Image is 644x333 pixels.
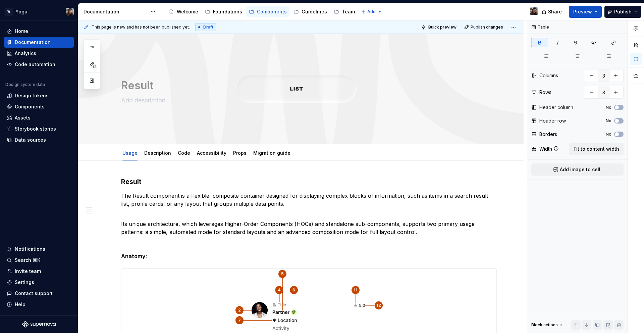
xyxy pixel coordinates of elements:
[539,104,573,111] div: Header column
[233,150,247,156] a: Props
[291,6,330,17] a: Guidelines
[604,6,641,18] button: Publish
[15,246,45,252] div: Notifications
[5,82,45,87] div: Design system data
[531,320,564,330] div: Block actions
[175,146,193,160] div: Code
[120,146,140,160] div: Usage
[91,64,97,69] span: 12
[15,268,41,275] div: Invite team
[302,8,327,15] div: Guidelines
[4,124,74,134] a: Storybook stories
[15,92,49,99] div: Design tokens
[166,5,358,18] div: Page tree
[84,8,147,15] div: Documentation
[367,9,376,14] span: Add
[4,90,74,101] a: Design tokens
[4,255,74,266] button: Search ⌘K
[15,50,36,57] div: Analytics
[257,8,287,15] div: Components
[15,103,45,110] div: Components
[539,89,551,96] div: Rows
[15,126,56,132] div: Storybook stories
[342,8,355,15] div: Team
[15,114,31,121] div: Assets
[15,290,53,297] div: Contact support
[462,22,506,32] button: Publish changes
[203,25,213,30] span: Draft
[144,150,171,156] a: Description
[202,6,245,17] a: Foundations
[574,146,619,152] span: Fit to content width
[4,288,74,299] button: Contact support
[419,22,460,32] button: Quick preview
[15,28,28,35] div: Home
[121,212,497,236] p: Its unique architecture, which leverages Higher-Order Components (HOCs) and standalone sub-compon...
[4,277,74,288] a: Settings
[4,244,74,254] button: Notifications
[246,6,289,17] a: Components
[121,192,497,208] p: The Result component is a flexible, composite container designed for displaying complex blocks of...
[194,146,229,160] div: Accessibility
[359,7,384,16] button: Add
[15,61,55,68] div: Code automation
[4,48,74,59] a: Analytics
[177,8,198,15] div: Welcome
[614,8,632,15] span: Publish
[539,131,557,138] div: Borders
[531,322,558,328] div: Block actions
[121,252,497,260] p: :
[197,150,226,156] a: Accessibility
[539,146,552,152] div: Width
[428,25,457,30] span: Quick preview
[251,146,293,160] div: Migration guide
[120,78,495,94] textarea: Result
[530,7,538,15] img: Larissa Matos
[121,253,146,259] strong: Anatomy
[66,8,74,16] img: Larissa Matos
[606,118,611,124] label: No
[471,25,503,30] span: Publish changes
[539,117,566,124] div: Header row
[15,8,28,15] div: Yoga
[4,266,74,277] a: Invite team
[606,105,611,110] label: No
[560,166,600,173] span: Add image to cell
[4,112,74,123] a: Assets
[4,59,74,70] a: Code automation
[4,299,74,310] button: Help
[15,257,40,264] div: Search ⌘K
[539,72,558,79] div: Columns
[22,321,56,328] svg: Supernova Logo
[4,26,74,37] a: Home
[122,150,138,156] a: Usage
[178,150,190,156] a: Code
[573,8,592,15] span: Preview
[166,6,201,17] a: Welcome
[569,6,602,18] button: Preview
[253,150,290,156] a: Migration guide
[15,137,46,143] div: Data sources
[92,25,190,30] span: This page is new and has not been published yet.
[606,132,611,137] label: No
[531,163,624,176] button: Add image to cell
[4,37,74,48] a: Documentation
[4,101,74,112] a: Components
[15,39,51,46] div: Documentation
[4,135,74,145] a: Data sources
[331,6,358,17] a: Team
[230,146,249,160] div: Props
[1,4,76,19] button: WYogaLarissa Matos
[569,143,624,155] button: Fit to content width
[142,146,174,160] div: Description
[121,177,497,186] h3: Result
[5,8,13,16] div: W
[213,8,242,15] div: Foundations
[15,301,25,308] div: Help
[538,6,566,18] button: Share
[548,8,562,15] span: Share
[15,279,34,286] div: Settings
